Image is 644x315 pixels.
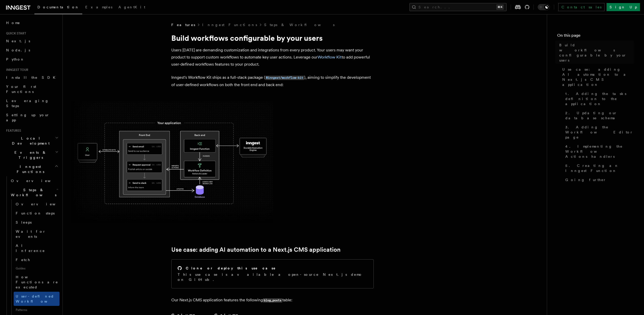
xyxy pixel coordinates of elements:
a: Build workflows configurable by your users [557,41,634,65]
a: Wait for events [14,227,59,241]
span: Sleeps [16,220,32,224]
a: Sleeps [14,218,59,227]
span: Your first Functions [6,85,36,94]
a: AgentKit [115,2,148,14]
span: Features [4,129,21,133]
a: Use case: adding AI automation to a Next.js CMS application [560,65,634,89]
a: Node.js [4,46,59,55]
span: Overview [11,179,63,183]
span: Build workflows configurable by your users [559,43,634,63]
span: Going further [565,177,606,182]
span: AgentKit [118,5,145,9]
span: 2. Updating our database schema [565,110,634,121]
span: Steps & Workflows [9,187,56,198]
a: Documentation [34,2,82,14]
a: Contact sales [558,3,605,11]
a: Going further [563,175,634,184]
span: Setting up your app [6,113,50,122]
span: Events & Triggers [4,150,55,160]
span: 3. Adding the Workflow Editor page [565,125,634,140]
a: Setting up your app [4,110,59,125]
span: User-defined Workflows [16,294,61,303]
span: Overview [16,202,68,206]
span: Python [6,57,25,61]
a: Examples [82,2,115,14]
a: Clone or deploy this use caseThis use case is available a open-source Next.js demo on GitHub. [171,259,374,288]
a: 1. Adding the tasks definition to the application [563,89,634,108]
a: AI Inference [14,241,59,255]
span: Guides [14,264,59,272]
img: The Workflow Kit provides a Workflow Engine to compose workflow actions on the back end and a set... [71,102,273,223]
span: Node.js [6,48,30,52]
span: Quick start [4,31,26,35]
a: Leveraging Steps [4,96,59,110]
span: 4. Implementing the Workflow Actions handlers [565,144,634,159]
span: Inngest Functions [4,164,55,174]
a: Use case: adding AI automation to a Next.js CMS application [171,246,341,253]
h2: Clone or deploy this use case [186,266,276,271]
button: Events & Triggers [4,148,59,162]
a: Install the SDK [4,73,59,82]
span: AI Inference [16,244,45,253]
a: @inngest/workflow-kit [265,75,304,80]
a: Python [4,55,59,64]
a: 2. Updating our database schema [563,108,634,123]
a: Function steps [14,209,59,218]
button: Steps & Workflows [9,185,59,200]
span: How Functions are executed [16,275,58,289]
span: Fetch [16,258,30,262]
span: Home [6,20,20,25]
a: Inngest Functions [202,22,257,27]
a: Overview [9,176,59,185]
span: Function steps [16,211,55,215]
p: This use case is available a open-source Next.js demo on GitHub. [178,272,367,282]
span: 1. Adding the tasks definition to the application [565,91,634,106]
span: Next.js [6,39,30,43]
span: Wait for events [16,229,46,239]
button: Toggle dark mode [538,4,550,10]
h1: Build workflows configurable by your users [171,33,374,43]
span: Leveraging Steps [6,99,49,108]
a: User-defined Workflows [14,292,59,306]
a: 4. Implementing the Workflow Actions handlers [563,142,634,161]
span: Examples [85,5,112,9]
span: Use case: adding AI automation to a Next.js CMS application [562,67,634,87]
h4: On this page [557,32,634,41]
button: Inngest Functions [4,162,59,176]
a: 3. Adding the Workflow Editor page [563,123,634,142]
a: Your first Functions [4,82,59,96]
p: Our Next.js CMS application features the following table: [171,297,374,304]
p: Users [DATE] are demanding customization and integrations from every product. Your users may want... [171,47,374,68]
kbd: ⌘K [496,5,504,10]
span: Patterns [14,306,59,314]
p: Inngest's Workflow Kit ships as a full-stack package ( ), aiming to simplify the development of u... [171,74,374,88]
a: How Functions are executed [14,272,59,292]
a: Next.js [4,36,59,46]
a: Steps & Workflows [264,22,335,27]
a: Home [4,18,59,27]
button: Local Development [4,134,59,148]
span: 5. Creating an Inngest Function [565,163,634,173]
span: Install the SDK [6,75,58,80]
span: Inngest tour [4,68,28,72]
a: Fetch [14,255,59,264]
a: Workflow Kit [318,55,342,60]
button: Search...⌘K [409,3,507,11]
code: @inngest/workflow-kit [265,76,304,80]
code: blog_posts [263,298,282,303]
a: Overview [14,200,59,209]
span: Features [171,22,195,27]
span: Documentation [37,5,79,9]
a: 5. Creating an Inngest Function [563,161,634,175]
span: Local Development [4,136,55,146]
a: Sign Up [607,3,640,11]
